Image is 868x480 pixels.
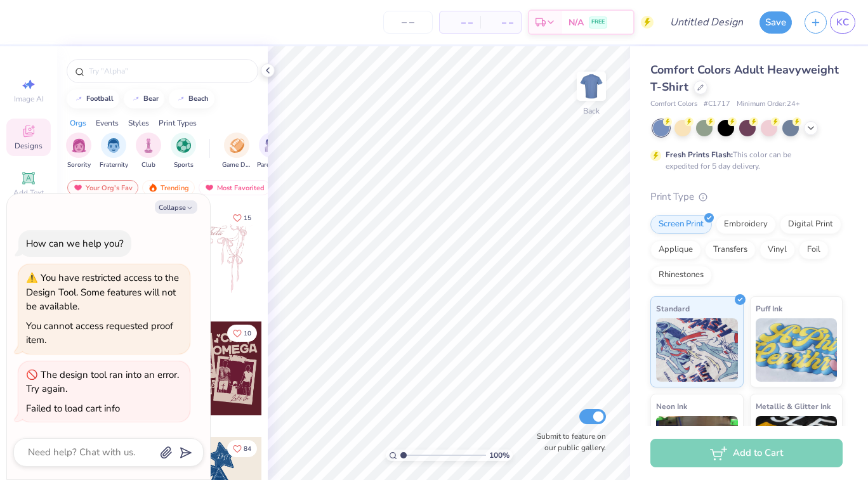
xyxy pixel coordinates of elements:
span: # C1717 [704,99,730,110]
img: Back [579,74,604,99]
input: Try "Alpha" [88,65,250,77]
div: Events [96,117,119,129]
div: Most Favorited [199,180,270,195]
img: Fraternity Image [107,138,121,153]
button: filter button [136,133,161,170]
div: Print Types [159,117,197,129]
div: You cannot access requested proof item. [26,320,173,347]
button: Save [760,11,792,34]
span: Club [141,160,155,170]
button: filter button [257,133,286,170]
span: Fraternity [100,160,128,170]
label: Submit to feature on our public gallery. [530,431,606,453]
div: Digital Print [780,215,841,234]
span: Puff Ink [756,302,782,315]
span: Image AI [14,94,44,104]
img: Standard [656,318,738,382]
div: filter for Parent's Weekend [257,133,286,170]
span: Neon Ink [656,399,687,413]
span: Comfort Colors [650,99,697,110]
img: most_fav.gif [204,183,214,192]
img: Sports Image [176,138,191,153]
img: trend_line.gif [176,95,186,103]
input: Untitled Design [660,10,753,35]
span: Minimum Order: 24 + [737,99,800,110]
div: Back [583,105,600,117]
span: KC [836,15,849,30]
button: filter button [171,133,196,170]
div: Orgs [70,117,86,129]
input: – – [383,11,433,34]
div: Vinyl [760,240,795,259]
div: Applique [650,240,701,259]
div: bear [143,95,159,102]
img: Metallic & Glitter Ink [756,416,838,479]
span: 15 [244,215,251,221]
span: FREE [591,18,605,27]
div: Trending [142,180,195,195]
div: Print Type [650,190,843,204]
img: Sorority Image [72,138,86,153]
span: Sorority [67,160,91,170]
span: Parent's Weekend [257,160,286,170]
strong: Fresh Prints Flash: [666,150,733,160]
div: The design tool ran into an error. Try again. [26,368,179,396]
div: filter for Fraternity [100,133,128,170]
div: Your Org's Fav [67,180,138,195]
img: trend_line.gif [74,95,84,103]
button: filter button [222,133,251,170]
button: bear [124,89,164,108]
img: most_fav.gif [73,183,83,192]
div: football [86,95,114,102]
span: 100 % [489,450,510,461]
img: trend_line.gif [131,95,141,103]
div: Foil [799,240,829,259]
button: football [67,89,119,108]
button: filter button [66,133,91,170]
span: 84 [244,446,251,452]
div: beach [188,95,209,102]
div: filter for Game Day [222,133,251,170]
span: Designs [15,141,43,151]
button: Like [227,325,257,342]
div: This color can be expedited for 5 day delivery. [666,149,822,172]
img: Club Image [141,138,155,153]
span: 10 [244,330,251,337]
div: Failed to load cart info [26,402,120,415]
div: filter for Sports [171,133,196,170]
span: Comfort Colors Adult Heavyweight T-Shirt [650,62,839,94]
button: Like [227,209,257,226]
span: Metallic & Glitter Ink [756,399,831,413]
span: Game Day [222,160,251,170]
div: Transfers [705,240,756,259]
button: Collapse [155,200,197,214]
img: Game Day Image [230,138,244,153]
span: Standard [656,302,690,315]
span: – – [488,16,513,29]
button: filter button [100,133,128,170]
img: Neon Ink [656,416,738,479]
div: Styles [128,117,149,129]
button: Like [227,440,257,457]
div: filter for Sorority [66,133,91,170]
span: Sports [174,160,194,170]
img: Puff Ink [756,318,838,382]
div: Embroidery [716,215,776,234]
div: How can we help you? [26,237,124,250]
img: Parent's Weekend Image [265,138,279,153]
img: trending.gif [148,183,158,192]
div: filter for Club [136,133,161,170]
a: KC [830,11,855,34]
span: N/A [569,16,584,29]
button: beach [169,89,214,108]
span: – – [447,16,473,29]
span: Add Text [13,188,44,198]
div: You have restricted access to the Design Tool. Some features will not be available. [26,271,179,313]
div: Screen Print [650,215,712,234]
div: Rhinestones [650,266,712,285]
